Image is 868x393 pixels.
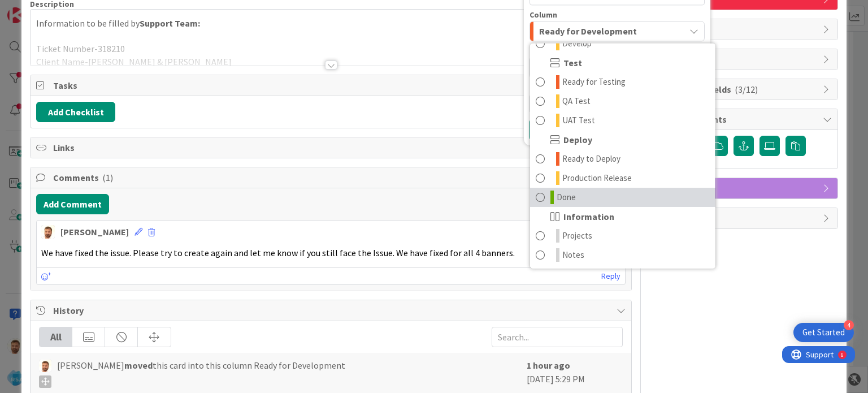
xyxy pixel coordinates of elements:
div: Get Started [802,327,845,338]
span: Ready to Deploy [562,152,620,166]
span: Block [672,53,817,66]
span: Mirrors [672,182,817,195]
div: [PERSON_NAME] [60,225,129,239]
span: Develop [562,37,592,50]
span: Attachments [672,113,817,126]
a: Projects [530,226,715,245]
span: Dates [672,23,817,36]
div: 6 [59,5,62,14]
span: Column [530,11,557,19]
a: QA Test [530,92,715,111]
span: Notes [562,248,584,262]
b: moved [124,360,153,371]
div: 4 [844,320,854,330]
a: Ready for Testing [530,72,715,92]
span: [PERSON_NAME] this card into this column Ready for Development [57,359,345,388]
p: Information to be filled by [36,17,625,30]
img: AS [41,225,55,239]
span: Test [563,56,582,70]
a: Notes [530,245,715,265]
div: [DATE] 5:29 PM [527,359,623,392]
span: Links [53,141,610,154]
span: ( 3/12 ) [735,84,758,95]
a: Production Release [530,169,715,188]
div: Ready for Development [530,43,716,269]
span: Support [24,2,51,15]
strong: Support Team: [140,18,200,29]
span: UAT Test [562,114,595,127]
img: AS [39,360,51,372]
button: Ready for Development [530,21,705,41]
span: Custom Fields [672,83,817,96]
input: Search... [492,327,623,347]
span: Comments [53,171,610,184]
div: Open Get Started checklist, remaining modules: 4 [793,323,854,342]
span: History [53,304,610,317]
div: All [40,327,72,347]
span: Ready for Testing [562,75,626,89]
span: Deploy [563,133,592,146]
a: Done [530,188,715,207]
span: Metrics [672,211,817,225]
a: Reply [601,269,620,283]
span: Ready for Development [539,24,637,38]
span: Done [557,191,576,204]
a: Develop [530,34,715,53]
span: ( 1 ) [102,172,113,183]
a: Ready to Deploy [530,149,715,169]
span: Projects [562,229,592,243]
span: Information [563,210,614,223]
button: Add Comment [36,194,109,214]
span: Production Release [562,171,632,185]
span: Tasks [53,79,610,92]
a: UAT Test [530,111,715,130]
b: 1 hour ago [527,360,570,371]
button: Add Checklist [36,102,115,122]
span: QA Test [562,94,591,108]
span: We have fixed the issue. Please try to create again and let me know if you still face the Issue. ... [41,247,515,258]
